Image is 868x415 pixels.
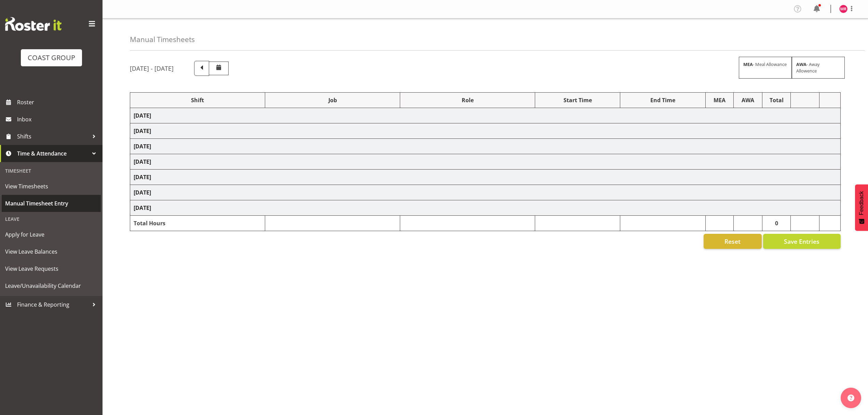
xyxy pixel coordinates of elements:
span: Time & Attendance [17,148,89,159]
img: mathew-rolle10807.jpg [839,5,847,13]
span: Finance & Reporting [17,299,89,310]
span: Save Entries [784,237,819,246]
a: View Timesheets [2,178,101,195]
img: Rosterit website logo [5,17,62,31]
div: Shift [134,96,261,104]
td: Total Hours [130,216,265,231]
a: View Leave Requests [2,260,101,277]
a: Apply for Leave [2,226,101,243]
td: [DATE] [130,108,841,123]
div: - Away Allowence [792,57,845,79]
h4: Manual Timesheets [130,36,195,43]
td: [DATE] [130,200,841,216]
span: Inbox [17,114,99,124]
h5: [DATE] - [DATE] [130,65,174,72]
td: [DATE] [130,185,841,200]
td: [DATE] [130,154,841,170]
button: Reset [704,234,762,249]
span: Roster [17,97,99,107]
div: - Meal Allowance [739,57,792,79]
span: View Timesheets [5,181,97,191]
a: View Leave Balances [2,243,101,260]
div: Total [766,96,787,104]
div: Timesheet [2,164,101,178]
td: [DATE] [130,170,841,185]
span: Leave/Unavailability Calendar [5,281,97,291]
td: 0 [762,216,791,231]
div: Start Time [539,96,616,104]
div: End Time [624,96,702,104]
span: View Leave Requests [5,264,97,274]
td: [DATE] [130,123,841,139]
div: Leave [2,212,101,226]
div: Job [269,96,396,104]
button: Feedback - Show survey [855,184,868,231]
a: Manual Timesheet Entry [2,195,101,212]
span: Reset [724,237,741,246]
img: help-xxl-2.png [847,394,854,401]
span: Shifts [17,131,89,142]
span: Manual Timesheet Entry [5,198,97,209]
div: COAST GROUP [28,53,75,63]
strong: AWA [796,61,806,67]
span: Apply for Leave [5,229,97,240]
span: View Leave Balances [5,246,97,257]
span: Feedback [858,191,865,215]
div: Role [404,96,531,104]
a: Leave/Unavailability Calendar [2,277,101,294]
strong: MEA [743,61,753,67]
div: MEA [709,96,730,104]
button: Save Entries [763,234,841,249]
div: AWA [737,96,759,104]
td: [DATE] [130,139,841,154]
